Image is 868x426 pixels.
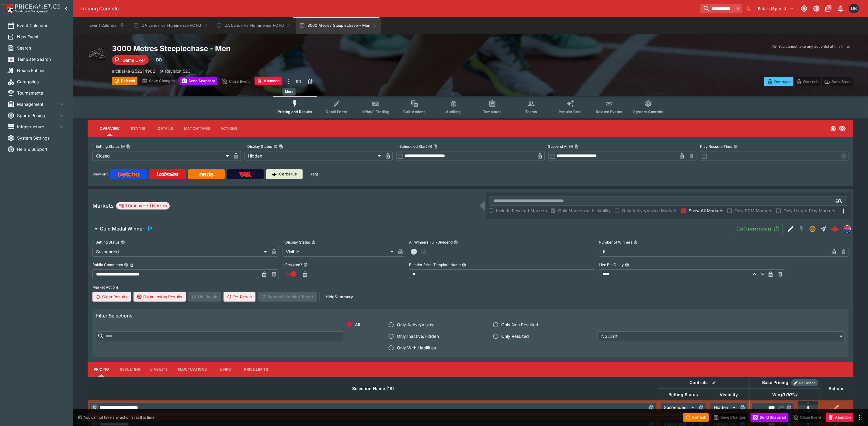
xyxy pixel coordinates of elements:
[278,109,312,114] span: Pricing and Results
[791,379,818,386] div: Show/hide Price Roll mode configuration.
[844,225,851,233] div: lclkafka
[345,385,401,392] span: Selection Name (18)
[397,333,439,339] span: Only Inactive/Hidden
[17,135,65,141] span: System Settings
[17,78,65,85] span: Categories
[84,415,155,420] p: You cannot take any action(s) at this time.
[764,77,793,86] button: Overtype
[778,44,850,49] p: You cannot take any action(s) at this time.
[283,247,396,257] div: Visible
[830,126,836,132] svg: Closed
[326,109,347,114] span: Detail Editor
[112,44,483,53] h2: Copy To Clipboard
[154,54,165,65] div: Daniel Beswick
[17,67,65,74] span: Nexus Entities
[134,292,186,302] button: Clear Losing Results
[760,379,791,386] div: Base Pricing
[751,413,789,422] button: Send Snapshot
[124,121,152,136] button: Status
[829,223,841,235] a: 95dfa5a2-1475-43c1-bb80-550a7d8f10f3
[689,207,723,214] span: Show All Markets
[355,321,360,328] span: All
[847,2,861,15] button: Daniel Beswick
[92,262,123,267] p: Public Comments
[92,405,98,410] span: 10
[397,321,435,328] span: Only Active/Visible
[823,3,834,14] button: Documentation
[502,321,539,328] span: Only Non Resulted
[598,331,845,341] div: No Limit
[255,77,282,85] button: Abandon
[710,379,718,387] button: Bulk edit
[599,240,632,245] p: Number of Winners
[17,146,65,152] span: Help & Support
[165,68,191,74] p: Revision 523
[700,4,734,13] input: search
[213,17,294,34] button: CA Lanus vs Fluminense FC RJ
[119,202,167,210] div: 1 Groups 1 Markets
[462,263,466,267] button: Blender Price Template Name
[548,144,568,149] p: Suspend At
[834,196,845,206] button: Open
[124,263,128,267] button: Public CommentsCopy To Clipboard
[797,380,818,386] span: Roll Mode
[285,77,292,86] button: more
[272,172,277,177] img: Cerberus
[279,171,297,177] p: Cerberus
[446,109,461,114] span: Auditing
[215,121,243,136] button: Actions
[558,207,611,214] span: Only Markets with Liability
[121,240,125,244] button: Betting Status
[809,225,816,233] svg: Suspended
[112,77,137,85] button: Refresh
[118,172,140,177] img: Betcha
[273,96,668,118] div: Event type filters
[409,262,461,267] p: Blender Price Template Name
[662,391,705,398] span: Betting Status
[625,263,629,267] button: Live Bet Delay
[818,223,829,234] button: Straight
[92,202,114,209] h5: Markets
[96,313,845,319] h6: Filter Selections
[559,109,582,114] span: Popular Bets
[188,292,221,302] span: Un-Result
[832,78,851,85] p: Auto-Save
[296,17,381,34] button: 3000 Metres Steeplechase - Men
[596,109,622,114] span: Related Events
[799,3,810,14] button: Connected to PK
[803,78,819,85] p: Override
[525,109,537,114] span: Teams
[311,240,316,244] button: Display Status
[145,362,173,377] button: Liability
[224,292,255,302] button: Re-Result
[660,403,696,412] div: Suspended
[279,144,283,149] button: Copy To Clipboard
[826,413,853,422] button: Abandon
[17,33,65,40] span: New Event
[831,225,839,233] img: logo-cerberus--red.svg
[80,5,698,12] div: Trading Console
[179,121,215,136] button: Match Times
[483,109,502,114] span: Templates
[634,109,663,114] span: System Controls
[92,247,269,257] div: Suspended
[634,240,638,244] button: Number of Winners
[239,172,252,177] img: TabNZ
[322,292,357,302] button: HideSummary
[796,223,807,234] button: SGM Disabled
[820,377,853,400] th: Actions
[17,101,58,107] span: Management
[849,4,859,13] div: Daniel Beswick
[409,240,453,245] p: All Winners Full-Dividend
[844,226,851,232] img: lclkafka
[434,144,438,149] button: Copy To Clipboard
[156,172,179,177] img: Ladbrokes
[273,144,278,149] button: Display StatusCopy To Clipboard
[17,123,58,130] span: Infrastructure
[785,223,796,234] button: Edit Detail
[88,362,115,377] button: Pricing
[840,207,847,215] svg: More
[774,78,791,85] p: Overtype
[245,144,272,149] p: Display Status
[396,144,427,149] p: Scheduled Start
